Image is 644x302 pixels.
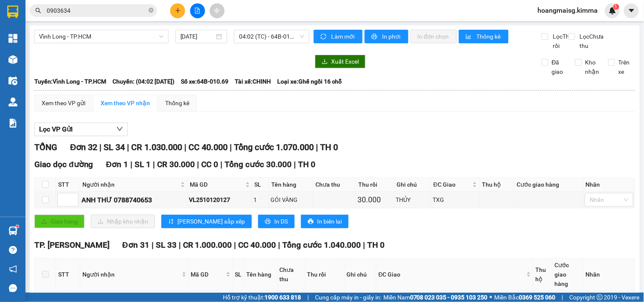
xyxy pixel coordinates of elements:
[168,218,174,225] span: sort-ascending
[396,195,430,204] div: THỦY
[313,178,356,192] th: Chưa thu
[39,124,73,134] span: Lọc VP Gửi
[433,195,478,204] div: TXG
[214,8,220,14] span: aim
[278,240,281,250] span: |
[615,58,636,76] span: Trên xe
[357,194,393,206] div: 30.000
[16,225,19,228] sup: 1
[577,32,609,50] span: Lọc Chưa thu
[331,57,359,66] span: Xuất Excel
[298,159,315,169] span: TH 0
[56,178,80,192] th: STT
[9,284,17,292] span: message
[34,78,106,85] b: Tuyến: Vĩnh Long - TP.HCM
[274,217,288,226] span: In DS
[548,58,569,76] span: Đã giao
[82,195,186,205] div: ANH THƯ 0788740653
[245,258,278,291] th: Tên hàng
[104,142,125,152] span: SL 34
[331,32,356,41] span: Làm mới
[210,3,225,18] button: aim
[82,270,180,279] span: Người nhận
[201,159,218,169] span: CC 0
[149,8,154,13] span: close-circle
[190,180,243,189] span: Mã GD
[345,258,377,291] th: Ghi chú
[81,28,141,38] div: HUYỀN TRẠM
[628,7,636,14] span: caret-down
[519,294,556,301] strong: 0369 525 060
[91,215,155,228] button: downloadNhập kho nhận
[81,7,141,28] div: Vĩnh Long
[395,178,431,192] th: Ghi chú
[550,32,574,50] span: Lọc Thu rồi
[7,6,18,18] img: logo-vxr
[34,240,110,250] span: TP. [PERSON_NAME]
[8,76,17,85] img: warehouse-icon
[379,270,525,279] span: ĐC Giao
[624,3,639,18] button: caret-down
[170,3,185,18] button: plus
[363,240,366,250] span: |
[269,178,313,192] th: Tên hàng
[101,98,150,108] div: Xem theo VP nhận
[122,240,149,250] span: Đơn 31
[191,270,224,279] span: Mã GD
[220,159,222,169] span: |
[188,142,228,152] span: CC 40.000
[152,240,154,250] span: |
[42,98,85,108] div: Xem theo VP gửi
[264,294,301,301] strong: 1900 633 818
[254,195,268,204] div: 1
[466,34,473,40] span: bar-chart
[82,180,179,189] span: Người nhận
[278,258,305,291] th: Chưa thu
[189,195,250,204] div: VL2510120127
[9,265,17,273] span: notification
[225,159,292,169] span: Tổng cước 30.000
[106,159,129,169] span: Đơn 1
[34,123,128,136] button: Lọc VP Gửi
[8,226,17,235] img: warehouse-icon
[177,217,245,226] span: [PERSON_NAME] sắp xếp
[70,142,97,152] span: Đơn 32
[265,218,271,225] span: printer
[223,293,301,302] span: Hỗ trợ kỹ thuật:
[183,240,232,250] span: CR 1.000.000
[490,296,492,299] span: ⚪️
[81,38,141,50] div: 0000000000
[459,30,509,43] button: bar-chartThống kê
[495,293,556,302] span: Miền Bắc
[235,77,271,86] span: Tài xế: CHINH
[157,159,195,169] span: CR 30.000
[553,258,584,291] th: Cước giao hàng
[184,142,186,152] span: |
[301,215,349,228] button: printerIn biên lai
[188,192,252,208] td: VL2510120127
[356,178,395,192] th: Thu rồi
[8,34,17,43] img: dashboard-icon
[7,8,20,17] span: Gửi:
[613,4,619,10] sup: 1
[322,59,328,65] span: download
[8,119,17,128] img: solution-icon
[165,98,189,108] div: Thống kê
[277,77,342,86] span: Loại xe: Ghế ngồi 16 chỗ
[56,258,80,291] th: STT
[234,240,236,250] span: |
[47,6,147,15] input: Tìm tên, số ĐT hoặc mã đơn
[476,32,502,41] span: Thống kê
[34,159,93,169] span: Giao dọc đường
[308,218,314,225] span: printer
[9,246,17,254] span: question-circle
[190,3,205,18] button: file-add
[179,240,181,250] span: |
[253,178,270,192] th: SL
[283,240,361,250] span: Tổng cước 1.040.000
[615,4,618,10] span: 1
[480,178,515,192] th: Thu hộ
[135,159,151,169] span: SL 1
[181,77,228,86] span: Số xe: 64B-010.69
[233,258,245,291] th: SL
